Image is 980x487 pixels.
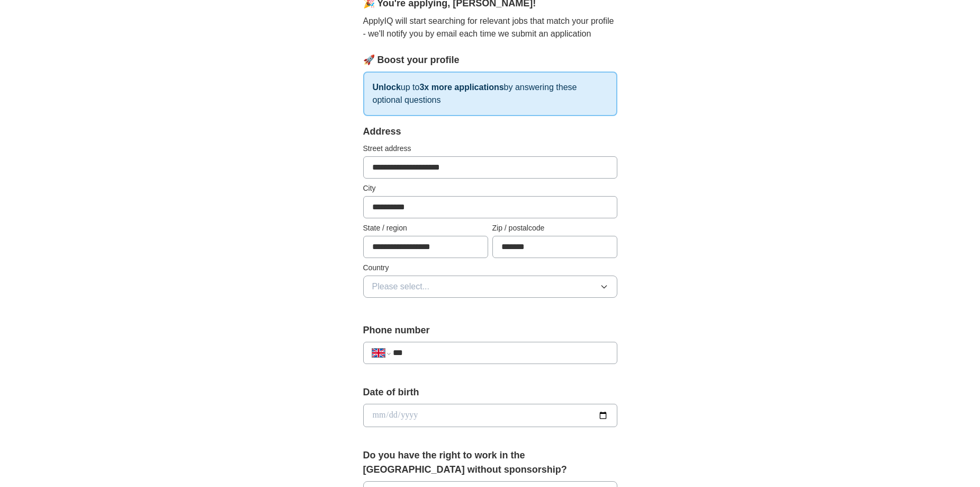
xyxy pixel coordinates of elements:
[372,280,430,293] span: Please select...
[363,385,617,400] label: Date of birth
[363,323,617,338] label: Phone number
[363,125,617,139] div: Address
[363,53,617,67] div: 🚀 Boost your profile
[373,83,401,92] strong: Unlock
[363,183,617,194] label: City
[363,143,617,154] label: Street address
[363,15,617,40] p: ApplyIQ will start searching for relevant jobs that match your profile - we'll notify you by emai...
[363,262,617,273] label: Country
[363,448,617,477] label: Do you have the right to work in the [GEOGRAPHIC_DATA] without sponsorship?
[363,72,617,116] p: up to by answering these optional questions
[419,83,504,92] strong: 3x more applications
[363,223,488,234] label: State / region
[492,223,617,234] label: Zip / postalcode
[363,276,617,298] button: Please select...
